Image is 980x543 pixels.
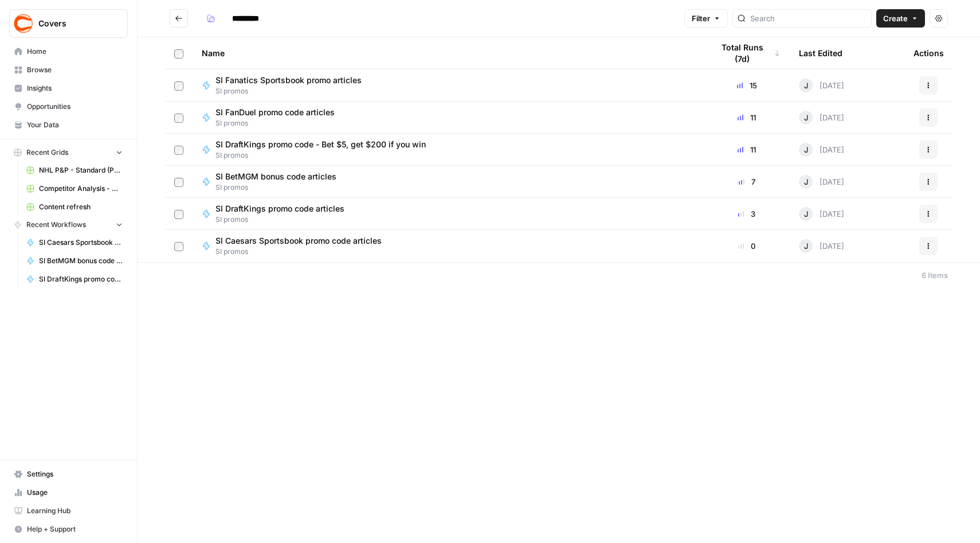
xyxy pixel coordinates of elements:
span: J [804,240,808,252]
a: Usage [9,483,128,502]
div: Total Runs (7d) [713,37,781,69]
div: [DATE] [799,175,844,189]
div: [DATE] [799,143,844,157]
div: Last Edited [799,37,842,69]
div: 6 Items [922,269,948,281]
span: SI Fanatics Sportsbook promo articles [215,75,362,86]
a: Content refresh [21,198,128,216]
span: J [804,208,808,220]
span: J [804,112,808,123]
input: Search [750,13,867,24]
span: J [804,144,808,155]
a: SI Caesars Sportsbook promo code articles [21,233,128,252]
div: Name [202,37,695,69]
span: NHL P&P - Standard (Production) Grid [39,165,123,175]
a: SI DraftKings promo code articlesSI promos [202,203,695,225]
a: Browse [9,61,128,79]
span: Create [883,13,908,24]
button: Go back [170,9,188,28]
span: Your Data [27,120,123,130]
div: 11 [713,144,781,155]
span: Opportunities [27,101,123,112]
div: Actions [914,37,944,69]
img: Covers Logo [13,13,34,34]
span: Content refresh [39,202,123,212]
span: SI DraftKings promo code - Bet $5, get $200 if you win [215,139,426,150]
span: Home [27,46,123,57]
span: SI DraftKings promo code articles [39,274,123,284]
div: 7 [713,176,781,187]
span: J [804,80,808,91]
a: Competitor Analysis - URL Specific Grid [21,179,128,198]
div: [DATE] [799,207,844,221]
span: J [804,176,808,187]
a: Home [9,42,128,61]
span: Usage [27,487,123,498]
span: Recent Workflows [26,220,86,230]
a: SI FanDuel promo code articlesSI promos [202,107,695,128]
span: SI promos [215,86,371,96]
button: Workspace: Covers [9,9,128,38]
span: Learning Hub [27,506,123,516]
button: Create [876,9,925,28]
a: SI BetMGM bonus code articlesSI promos [202,171,695,193]
span: Browse [27,65,123,75]
button: Help + Support [9,520,128,538]
button: Recent Grids [9,144,128,161]
span: SI promos [215,150,435,161]
span: SI BetMGM bonus code articles [215,171,336,182]
a: SI DraftKings promo code articles [21,270,128,288]
span: Covers [38,18,108,29]
a: NHL P&P - Standard (Production) Grid [21,161,128,179]
a: Learning Hub [9,502,128,520]
span: SI promos [215,182,346,193]
span: SI BetMGM bonus code articles [39,256,123,266]
div: [DATE] [799,79,844,92]
div: 0 [713,240,781,252]
div: 11 [713,112,781,123]
span: SI Caesars Sportsbook promo code articles [39,237,123,248]
span: Recent Grids [26,147,68,158]
a: SI Caesars Sportsbook promo code articlesSI promos [202,235,695,257]
span: Help + Support [27,524,123,534]
span: SI DraftKings promo code articles [215,203,344,214]
a: SI BetMGM bonus code articles [21,252,128,270]
span: SI promos [215,247,391,257]
span: SI Caesars Sportsbook promo code articles [215,235,382,247]
button: Filter [684,9,728,28]
div: [DATE] [799,239,844,253]
span: SI FanDuel promo code articles [215,107,335,118]
a: Opportunities [9,97,128,116]
div: 15 [713,80,781,91]
a: Settings [9,465,128,483]
div: [DATE] [799,111,844,124]
span: Settings [27,469,123,479]
span: Insights [27,83,123,93]
div: 3 [713,208,781,220]
a: Insights [9,79,128,97]
span: SI promos [215,214,354,225]
a: SI DraftKings promo code - Bet $5, get $200 if you winSI promos [202,139,695,161]
a: Your Data [9,116,128,134]
a: SI Fanatics Sportsbook promo articlesSI promos [202,75,695,96]
span: SI promos [215,118,344,128]
span: Competitor Analysis - URL Specific Grid [39,183,123,194]
button: Recent Workflows [9,216,128,233]
span: Filter [692,13,710,24]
